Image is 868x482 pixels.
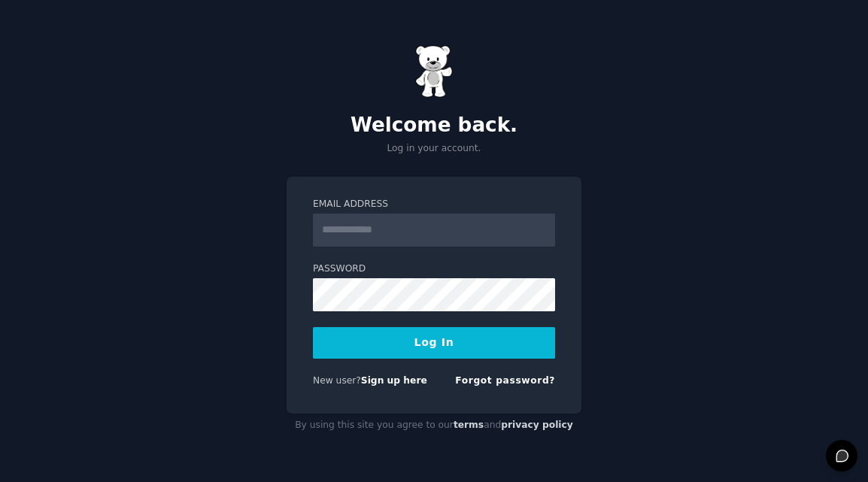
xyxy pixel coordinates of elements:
[415,45,453,98] img: Gummy Bear
[501,420,573,430] a: privacy policy
[313,375,361,386] span: New user?
[313,262,555,276] label: Password
[287,414,581,438] div: By using this site you agree to our and
[454,420,484,430] a: terms
[287,114,581,138] h2: Welcome back.
[287,142,581,156] p: Log in your account.
[313,327,555,359] button: Log In
[313,198,555,211] label: Email Address
[361,375,427,386] a: Sign up here
[455,375,555,386] a: Forgot password?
